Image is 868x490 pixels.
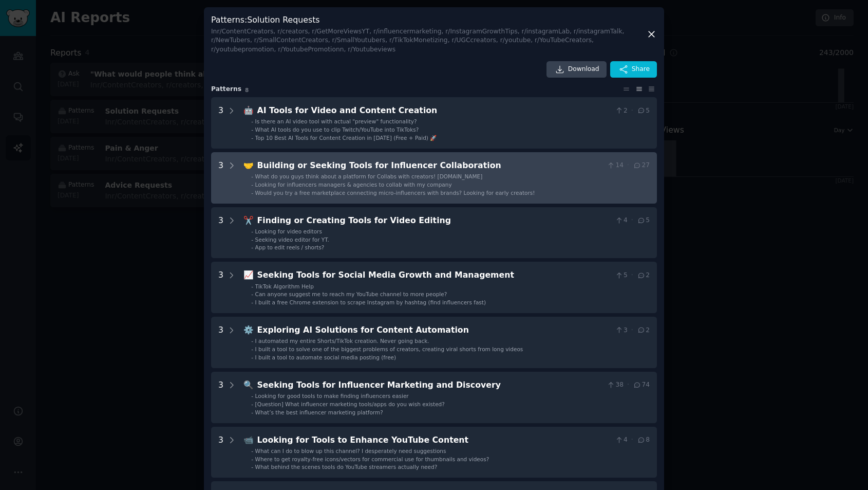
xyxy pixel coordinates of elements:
span: ⚙️ [243,325,254,335]
div: - [251,189,253,196]
span: I built a free Chrome extension to scrape Instagram by hashtag (find influencers fast) [255,299,486,305]
div: AI Tools for Video and Content Creation [257,104,611,117]
span: 38 [607,380,624,390]
span: 🔍 [243,380,254,390]
span: Can anyone suggest me to reach my YouTube channel to more people? [255,291,447,297]
div: In r/ContentCreators, r/creators, r/GetMoreViewsYT, r/influencermarketing, r/InstagramGrowthTips,... [211,27,646,55]
span: Share [632,65,650,74]
span: 2 [637,326,650,335]
span: What do you guys think about a platform for Collabs with creators! [DOMAIN_NAME] [255,173,483,179]
div: Looking for Tools to Enhance YouTube Content [257,434,611,447]
span: 🤖 [243,105,254,115]
span: 5 [637,106,650,116]
span: Looking for good tools to make finding influencers easier [255,393,409,399]
div: - [251,118,253,125]
div: - [251,337,253,344]
span: App to edit reels / shorts? [255,244,325,250]
span: · [631,216,633,225]
div: Exploring AI Solutions for Content Automation [257,324,611,337]
div: - [251,346,253,353]
div: 3 [218,159,223,196]
span: 8 [245,87,249,93]
span: TikTok Algorithm Help [255,283,314,289]
div: - [251,126,253,133]
span: 🤝 [243,160,254,170]
button: Share [610,61,657,78]
span: 5 [637,216,650,225]
span: What can I do to blow up this channel? I desperately need suggestions [255,448,446,454]
div: - [251,134,253,141]
div: 3 [218,379,223,416]
div: - [251,409,253,416]
span: Download [568,65,599,74]
span: · [631,326,633,335]
span: 📈 [243,270,254,280]
span: Where to get royalty-free icons/vectors for commercial use for thumbnails and videos? [255,456,489,462]
span: [Question] What influencer marketing tools/apps do you wish existed? [255,401,445,407]
span: Would you try a free marketplace connecting micro-influencers with brands? Looking for early crea... [255,190,535,196]
div: - [251,181,253,188]
div: - [251,173,253,180]
div: - [251,447,253,455]
span: ✂️ [243,215,254,225]
span: Seeking video editor for YT. [255,237,329,243]
span: I built a tool to automate social media posting (free) [255,354,397,360]
span: 4 [615,216,628,225]
span: 14 [607,161,624,170]
span: 27 [633,161,650,170]
span: · [631,271,633,280]
div: 3 [218,269,223,306]
span: 4 [615,435,628,445]
span: Looking for video editors [255,228,322,234]
span: · [631,106,633,116]
a: Download [546,61,607,78]
span: 74 [633,380,650,390]
div: - [251,236,253,243]
span: What behind the scenes tools do YouTube streamers actually need? [255,464,438,470]
span: What AI tools do you use to clip Twitch/YouTube into TikToks? [255,126,419,133]
div: - [251,456,253,463]
span: What’s the best influencer marketing platform? [255,409,383,415]
div: 3 [218,324,223,361]
div: - [251,283,253,290]
div: - [251,463,253,470]
span: 3 [615,326,628,335]
div: - [251,354,253,361]
span: Is there an AI video tool with actual "preview" functionality? [255,118,417,124]
div: 3 [218,214,223,251]
span: Top 10 Best AI Tools for Content Creation in [DATE] (Free + Paid) 🚀 [255,135,437,141]
span: 2 [615,106,628,116]
div: - [251,291,253,298]
span: I automated my entire Shorts/TikTok creation. Never going back. [255,338,429,344]
span: 8 [637,435,650,445]
span: Pattern s [211,85,241,94]
div: Seeking Tools for Social Media Growth and Management [257,269,611,282]
span: Looking for influencers managers & agencies to collab with my company [255,182,452,188]
div: - [251,392,253,400]
div: - [251,299,253,306]
span: 5 [615,271,628,280]
div: - [251,228,253,235]
div: Seeking Tools for Influencer Marketing and Discovery [257,379,603,392]
span: · [627,161,629,170]
div: Building or Seeking Tools for Influencer Collaboration [257,159,603,172]
span: 2 [637,271,650,280]
span: 📹 [243,435,254,445]
h3: Patterns : Solution Requests [211,14,646,54]
span: · [631,435,633,445]
div: - [251,401,253,408]
div: Finding or Creating Tools for Video Editing [257,214,611,227]
div: 3 [218,434,223,471]
div: - [251,244,253,251]
div: 3 [218,104,223,141]
span: I built a tool to solve one of the biggest problems of creators, creating viral shorts from long ... [255,346,523,352]
span: · [627,380,629,390]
